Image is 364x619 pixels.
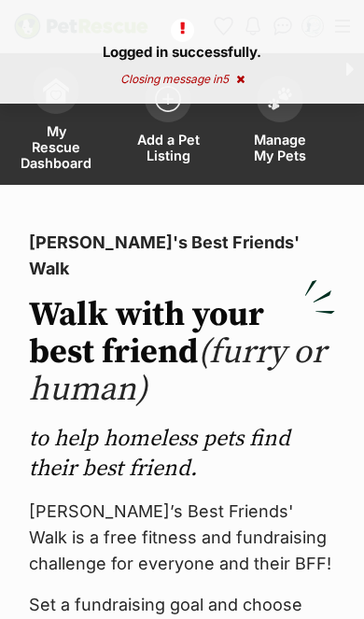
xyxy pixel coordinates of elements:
[247,132,313,163] span: Manage My Pets
[21,123,91,171] span: My Rescue Dashboard
[135,132,201,163] span: Add a Pet Listing
[29,331,326,411] span: (furry or human)
[112,58,224,185] a: Add a Pet Listing
[29,297,335,409] h2: Walk with your best friend
[224,58,336,185] a: Manage My Pets
[29,424,335,484] p: to help homeless pets find their best friend.
[29,230,335,282] p: [PERSON_NAME]'s Best Friends' Walk
[29,499,335,577] p: [PERSON_NAME]’s Best Friends' Walk is a free fitness and fundraising challenge for everyone and t...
